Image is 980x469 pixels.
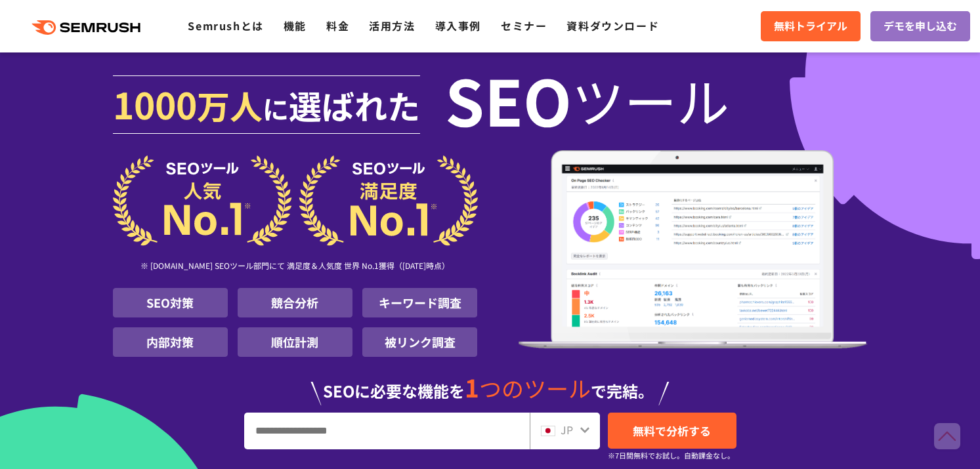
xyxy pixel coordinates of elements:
[561,422,573,438] span: JP
[884,18,957,35] span: デモを申し込む
[608,449,735,462] small: ※7日間無料でお試し。自動課金なし。
[465,369,479,405] span: 1
[289,81,420,129] span: 選ばれた
[479,372,591,404] span: つのツール
[591,379,654,402] span: で完結。
[197,81,263,129] span: 万人
[566,18,659,33] a: 資料ダウンロード
[445,73,572,126] span: SEO
[870,11,970,41] a: デモを申し込む
[326,18,349,33] a: 料金
[633,422,711,439] span: 無料で分析する
[238,327,352,357] li: 順位計測
[113,362,868,405] div: SEOに必要な機能を
[774,18,847,35] span: 無料トライアル
[188,18,263,33] a: Semrushとは
[761,11,861,41] a: 無料トライアル
[435,18,481,33] a: 導入事例
[113,327,228,357] li: 内部対策
[572,73,729,126] span: ツール
[608,413,736,449] a: 無料で分析する
[501,18,547,33] a: セミナー
[245,413,529,449] input: URL、キーワードを入力してください
[263,89,289,127] span: に
[238,288,352,317] li: 競合分析
[362,288,477,317] li: キーワード調査
[113,288,228,317] li: SEO対策
[113,246,478,288] div: ※ [DOMAIN_NAME] SEOツール部門にて 満足度＆人気度 世界 No.1獲得（[DATE]時点）
[369,18,415,33] a: 活用方法
[113,77,197,130] span: 1000
[284,18,307,33] a: 機能
[362,327,477,357] li: 被リンク調査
